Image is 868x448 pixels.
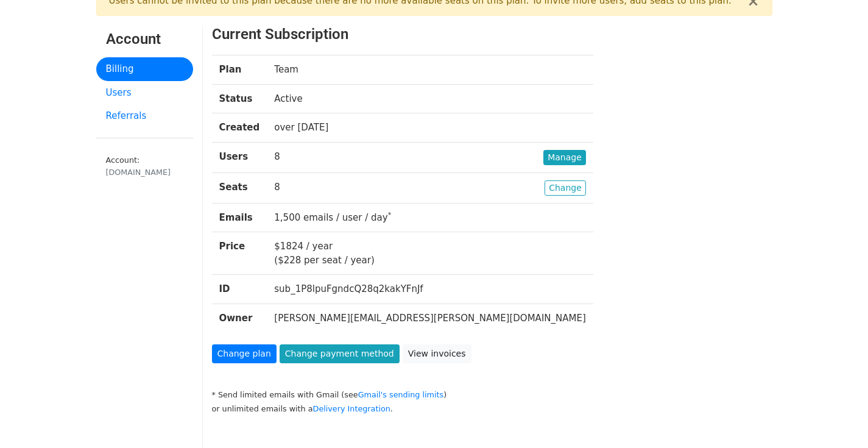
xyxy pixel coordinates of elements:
td: 8 [267,172,593,203]
h3: Account [106,30,183,48]
th: Created [212,113,267,143]
a: Referrals [96,104,193,128]
td: [PERSON_NAME][EMAIL_ADDRESS][PERSON_NAME][DOMAIN_NAME] [267,304,593,332]
th: Status [212,84,267,113]
td: Team [267,55,593,85]
th: Emails [212,203,267,232]
a: Change plan [212,344,277,363]
a: Users [96,81,193,105]
small: * Send limited emails with Gmail (see ) or unlimited emails with a . [212,390,447,413]
td: sub_1P8lpuFgndcQ28q2kakYFnJf [267,275,593,304]
td: Active [267,84,593,113]
th: ID [212,275,267,304]
th: Price [212,232,267,275]
a: Gmail's sending limits [358,390,444,399]
a: Change [545,180,586,196]
div: [DOMAIN_NAME] [106,166,183,178]
td: 8 [267,142,593,172]
th: Users [212,142,267,172]
a: Delivery Integration [313,404,390,413]
th: Owner [212,304,267,332]
td: $1824 / year ($228 per seat / year) [267,232,593,275]
a: Change payment method [280,344,400,363]
a: View invoices [403,344,471,363]
iframe: Chat Widget [807,389,868,448]
td: 1,500 emails / user / day [267,203,593,232]
a: Manage [543,150,586,165]
td: over [DATE] [267,113,593,143]
h3: Current Subscription [212,26,724,43]
a: Billing [96,57,193,81]
th: Seats [212,172,267,203]
th: Plan [212,55,267,85]
small: Account: [106,155,183,179]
